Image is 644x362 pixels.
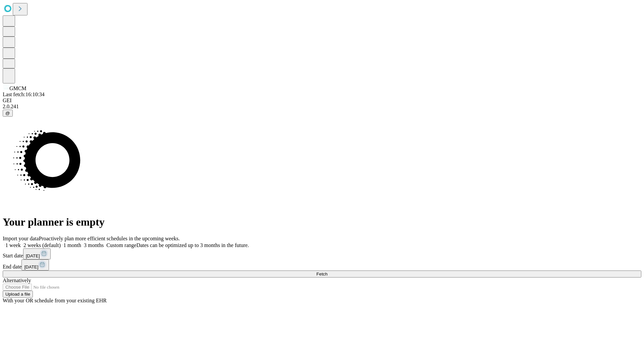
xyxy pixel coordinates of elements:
[23,248,51,259] button: [DATE]
[26,253,40,258] span: [DATE]
[3,270,641,278] button: Fetch
[137,242,249,248] span: Dates can be optimized up to 3 months in the future.
[3,110,13,117] button: @
[5,111,10,116] span: @
[3,259,641,270] div: End date
[3,104,641,110] div: 2.0.241
[106,242,136,248] span: Custom range
[3,248,641,259] div: Start date
[3,98,641,104] div: GEI
[24,264,38,269] span: [DATE]
[3,216,641,228] h1: Your planner is empty
[3,278,31,283] span: Alternatively
[63,242,81,248] span: 1 month
[5,242,21,248] span: 1 week
[23,242,61,248] span: 2 weeks (default)
[3,92,45,97] span: Last fetch: 16:10:34
[39,236,180,241] span: Proactively plan more efficient schedules in the upcoming weeks.
[9,85,26,91] span: GMCM
[3,298,107,303] span: With your OR schedule from your existing EHR
[3,291,33,298] button: Upload a file
[316,271,327,277] span: Fetch
[84,242,104,248] span: 3 months
[3,236,39,241] span: Import your data
[21,259,49,270] button: [DATE]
